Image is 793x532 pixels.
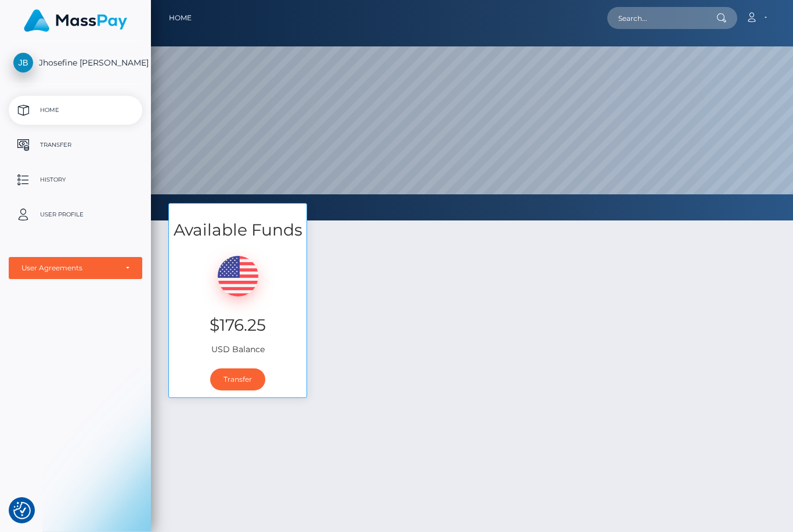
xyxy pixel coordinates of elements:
h3: Available Funds [169,219,307,241]
input: Search... [607,7,716,29]
button: Consent Preferences [13,502,31,519]
img: MassPay [24,9,127,32]
div: USD Balance [169,241,307,361]
span: Jhosefine [PERSON_NAME] [9,57,142,68]
img: USD.png [218,256,258,296]
a: History [9,165,142,194]
a: Home [169,6,192,30]
img: Revisit consent button [13,502,31,519]
div: User Agreements [21,263,117,273]
a: Transfer [9,131,142,160]
p: Transfer [13,136,138,154]
a: Transfer [210,368,265,390]
p: User Profile [13,206,138,223]
a: User Profile [9,200,142,229]
h3: $176.25 [178,314,298,336]
p: History [13,171,138,189]
button: User Agreements [9,257,142,279]
a: Home [9,96,142,125]
p: Home [13,102,138,119]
